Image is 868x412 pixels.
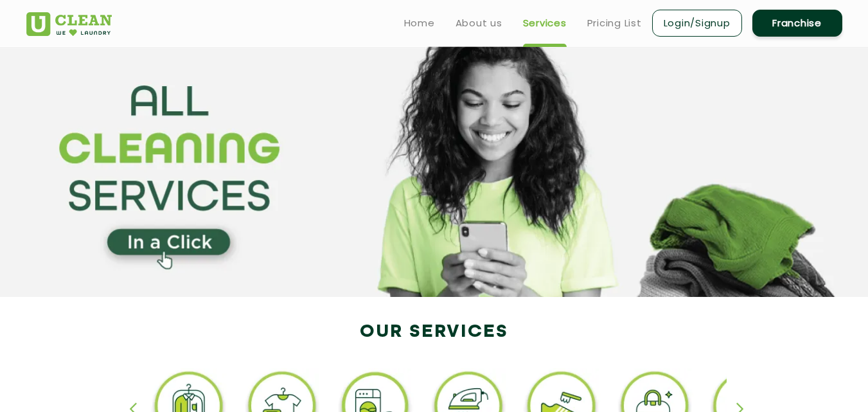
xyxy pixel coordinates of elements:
[587,15,642,31] a: Pricing List
[523,15,567,31] a: Services
[456,15,502,31] a: About us
[26,12,112,36] img: UClean Laundry and Dry Cleaning
[752,10,842,37] a: Franchise
[404,15,435,31] a: Home
[652,10,742,37] a: Login/Signup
